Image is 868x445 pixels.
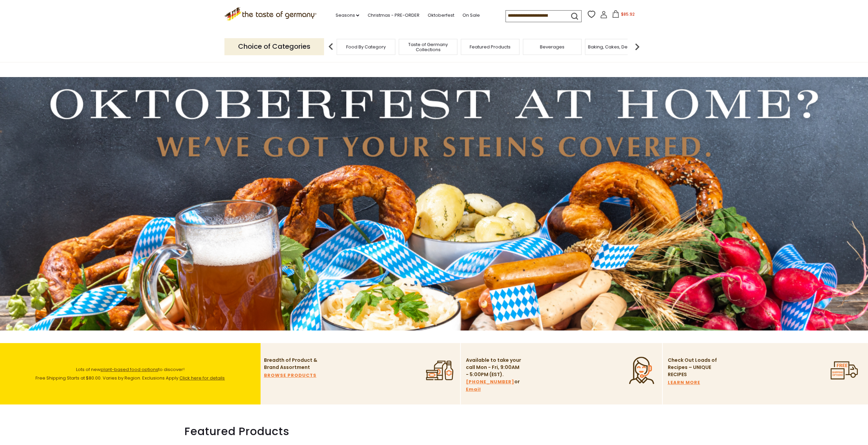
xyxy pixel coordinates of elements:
a: Email [466,386,481,393]
span: Lots of new to discover! Free Shipping Starts at $80.00. Varies by Region. Exclusions Apply. [35,366,225,381]
img: previous arrow [324,40,338,54]
p: Check Out Loads of Recipes – UNIQUE RECIPES [667,357,717,378]
a: On Sale [462,12,480,19]
a: [PHONE_NUMBER] [466,378,514,386]
a: Click here for details [179,375,225,381]
a: Oktoberfest [427,12,454,19]
a: Taste of Germany Collections [401,42,455,52]
span: $85.92 [621,11,634,17]
a: LEARN MORE [667,379,700,386]
a: plant-based food options [101,366,158,373]
a: Food By Category [346,44,386,49]
a: Featured Products [470,44,511,49]
a: BROWSE PRODUCTS [264,372,317,379]
a: Baking, Cakes, Desserts [588,44,641,49]
a: Beverages [540,44,564,49]
button: $85.92 [609,10,638,20]
p: Breadth of Product & Brand Assortment [264,357,320,371]
a: Christmas - PRE-ORDER [367,12,419,19]
p: Choice of Categories [224,38,324,55]
a: Seasons [335,12,359,19]
img: next arrow [630,40,644,54]
p: Available to take your call Mon - Fri, 9:00AM - 5:00PM (EST). or [466,357,522,393]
